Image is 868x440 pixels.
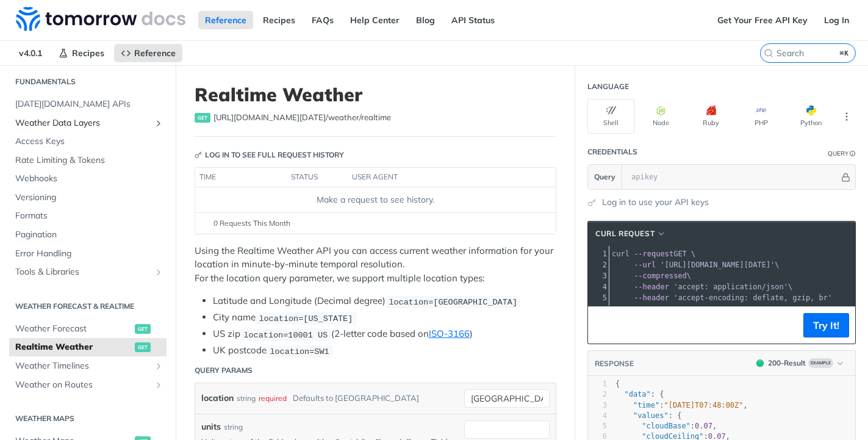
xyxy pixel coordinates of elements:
[615,422,717,430] span: : ,
[588,389,607,400] div: 2
[612,261,780,269] span: \
[9,76,167,87] h2: Fundamentals
[615,380,620,388] span: {
[195,151,202,159] svg: Key
[154,380,163,390] button: Show subpages for Weather on Routes
[195,168,287,187] th: time
[15,266,151,278] span: Tools & Libraries
[9,320,167,338] a: Weather Forecastget
[588,379,607,389] div: 1
[270,347,329,356] span: location=SW1
[9,151,167,170] a: Rate Limiting & Tokens
[838,107,856,126] button: More Languages
[287,168,348,187] th: status
[588,411,607,421] div: 4
[828,149,848,158] div: Query
[588,400,607,411] div: 3
[841,111,852,122] svg: More ellipsis
[9,189,167,207] a: Versioning
[673,283,788,291] span: 'accept: application/json'
[711,11,814,29] a: Get Your Free API Key
[15,173,163,185] span: Webhooks
[9,376,167,394] a: Weather on RoutesShow subpages for Weather on Routes
[154,118,163,128] button: Show subpages for Weather Data Layers
[15,341,132,353] span: Realtime Weather
[615,390,664,399] span: : {
[9,245,167,263] a: Error Handling
[9,226,167,244] a: Pagination
[625,165,839,189] input: apikey
[195,84,556,106] h1: Realtime Weather
[673,294,832,302] span: 'accept-encoding: deflate, gzip, br'
[588,281,609,292] div: 4
[243,330,328,339] span: location=10001 US
[9,263,167,281] a: Tools & LibrariesShow subpages for Tools & Libraries
[828,149,856,158] div: QueryInformation
[201,389,234,407] label: location
[15,229,163,241] span: Pagination
[615,401,748,409] span: : ,
[213,344,556,358] li: UK postcode
[15,154,163,167] span: Rate Limiting & Tokens
[293,389,419,407] div: Defaults to [GEOGRAPHIC_DATA]
[154,361,163,371] button: Show subpages for Weather Timelines
[389,297,517,306] span: location=[GEOGRAPHIC_DATA]
[634,294,669,302] span: --header
[224,422,243,433] div: string
[259,389,287,407] div: required
[198,11,253,29] a: Reference
[664,401,744,409] span: "[DATE]T07:48:00Z"
[587,81,629,92] div: Language
[634,261,656,269] span: --url
[687,99,734,134] button: Ruby
[445,11,501,29] a: API Status
[195,365,253,376] div: Query Params
[348,168,531,187] th: user agent
[15,210,163,222] span: Formats
[213,112,391,124] span: https://api.tomorrow.io/v4/weather/realtime
[587,146,637,157] div: Credentials
[612,250,629,258] span: curl
[9,207,167,225] a: Formats
[9,338,167,356] a: Realtime Weatherget
[634,272,687,280] span: --compressed
[213,294,556,308] li: Latitude and Longitude (Decimal degree)
[850,151,856,157] i: Information
[154,267,163,277] button: Show subpages for Tools & Libraries
[343,11,406,29] a: Help Center
[9,114,167,132] a: Weather Data LayersShow subpages for Weather Data Layers
[588,259,609,270] div: 2
[15,360,151,372] span: Weather Timelines
[15,379,151,391] span: Weather on Routes
[837,47,852,59] kbd: ⌘K
[612,283,792,291] span: \
[737,99,784,134] button: PHP
[195,150,344,160] div: Log in to see full request history
[612,272,691,280] span: \
[15,248,163,260] span: Error Handling
[588,248,609,259] div: 1
[256,11,302,29] a: Recipes
[624,390,650,399] span: "data"
[642,422,690,430] span: "cloudBase"
[695,422,712,430] span: 0.07
[595,228,655,239] span: cURL Request
[587,99,634,134] button: Shell
[839,171,852,183] button: Hide
[588,292,609,303] div: 5
[195,113,210,123] span: get
[764,48,773,58] svg: Search
[213,327,556,341] li: US zip (2-letter code based on )
[768,358,806,369] div: 200 - Result
[756,359,764,367] span: 200
[633,411,669,420] span: "values"
[134,48,176,59] span: Reference
[12,44,49,62] span: v4.0.1
[305,11,340,29] a: FAQs
[15,192,163,204] span: Versioning
[9,95,167,114] a: [DATE][DOMAIN_NAME] APIs
[594,316,611,334] button: Copy to clipboard
[409,11,442,29] a: Blog
[259,314,353,323] span: location=[US_STATE]
[808,358,833,368] span: Example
